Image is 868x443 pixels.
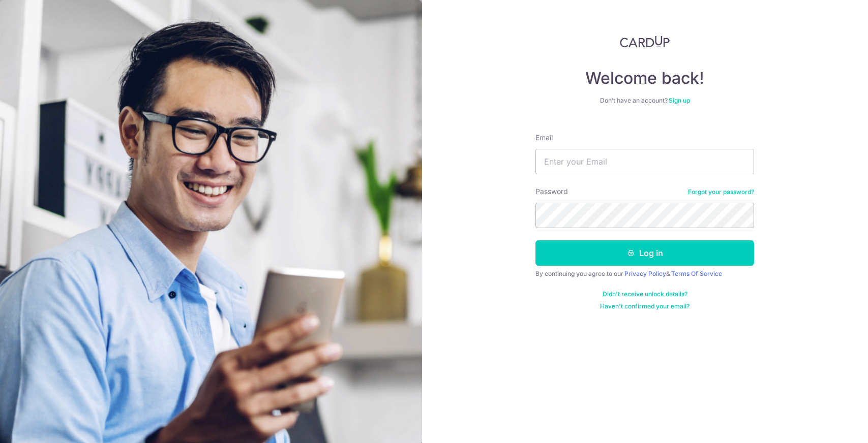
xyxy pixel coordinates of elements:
a: Forgot your password? [688,188,754,196]
a: Terms Of Service [671,270,722,277]
input: Enter your Email [535,149,754,174]
div: By continuing you agree to our & [535,270,754,278]
img: CardUp Logo [620,36,670,48]
a: Sign up [669,97,690,104]
a: Haven't confirmed your email? [600,302,690,310]
label: Password [535,186,568,197]
button: Log in [535,240,754,266]
label: Email [535,133,553,143]
h4: Welcome back! [535,68,754,88]
a: Didn't receive unlock details? [603,290,687,298]
div: Don’t have an account? [535,97,754,105]
a: Privacy Policy [624,270,666,277]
